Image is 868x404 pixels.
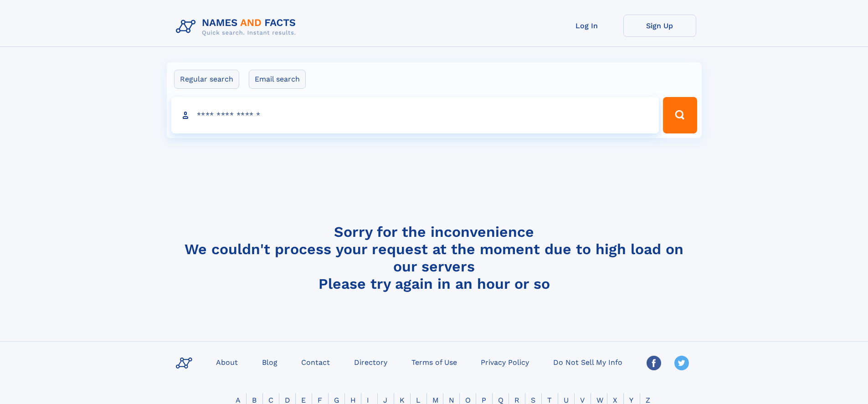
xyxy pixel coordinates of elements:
a: Privacy Policy [477,355,533,368]
a: Directory [350,355,391,368]
a: About [212,355,241,368]
a: Log In [550,15,623,37]
h4: Sorry for the inconvenience We couldn't process your request at the moment due to high load on ou... [172,223,696,292]
a: Terms of Use [408,355,461,368]
button: Search Button [663,97,697,133]
a: Sign Up [623,15,696,37]
label: Regular search [174,70,239,89]
a: Do Not Sell My Info [550,355,626,368]
img: Logo Names and Facts [172,15,303,39]
a: Blog [258,355,281,368]
input: search input [171,97,659,133]
img: Twitter [674,356,689,370]
img: Facebook [647,356,661,370]
label: Email search [249,70,306,89]
a: Contact [298,355,334,368]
